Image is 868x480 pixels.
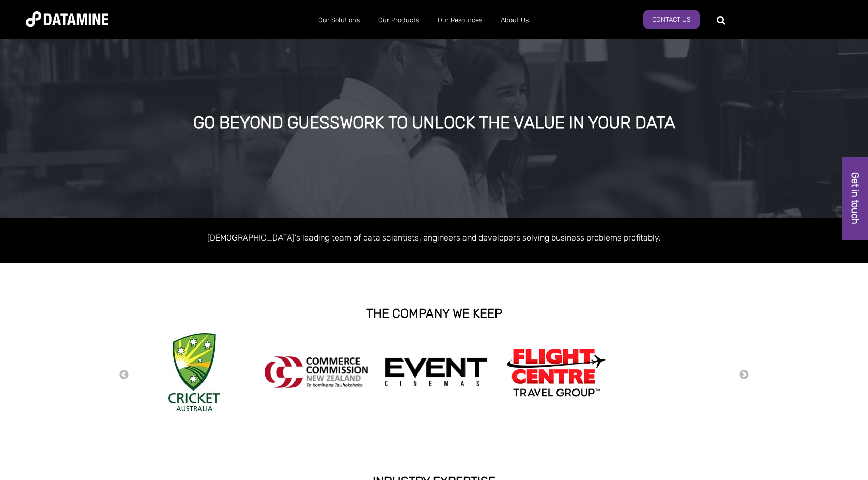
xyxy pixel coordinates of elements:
[643,10,700,29] a: Contact us
[265,356,368,388] img: commercecommission
[366,306,502,321] strong: THE COMPANY WE KEEP
[428,7,491,34] a: Our Resources
[739,369,749,381] button: Next
[119,369,129,381] button: Previous
[100,114,768,132] div: GO BEYOND GUESSWORK TO UNLOCK THE VALUE IN YOUR DATA
[168,333,220,411] img: Cricket Australia
[491,7,538,34] a: About Us
[384,357,488,387] img: event cinemas
[369,7,428,34] a: Our Products
[309,7,369,34] a: Our Solutions
[842,157,868,240] a: Get in touch
[504,346,608,399] img: Flight Centre
[139,231,729,245] p: [DEMOGRAPHIC_DATA]'s leading team of data scientists, engineers and developers solving business p...
[26,11,109,27] img: Datamine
